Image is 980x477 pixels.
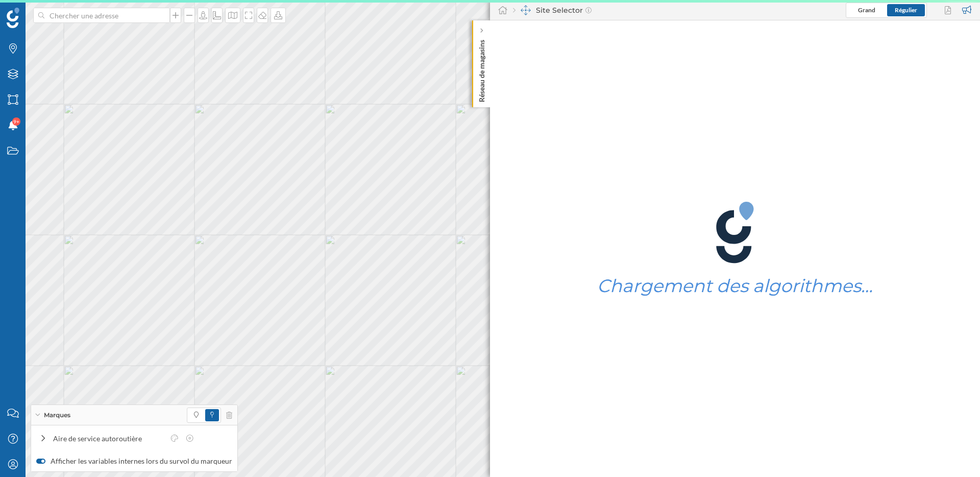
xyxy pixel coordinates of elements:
[521,5,531,15] img: dashboards-manager.svg
[13,116,19,127] span: 9+
[895,6,917,14] span: Régulier
[7,8,19,28] img: Logo Geoblink
[858,6,875,14] span: Grand
[513,5,592,15] div: Site Selector
[597,276,873,296] h1: Chargement des algorithmes…
[44,411,70,420] span: Marques
[36,456,232,466] label: Afficher les variables internes lors du survol du marqueur
[477,36,487,102] p: Réseau de magasins
[53,433,164,444] div: Aire de service autoroutière
[20,7,70,16] span: Assistance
